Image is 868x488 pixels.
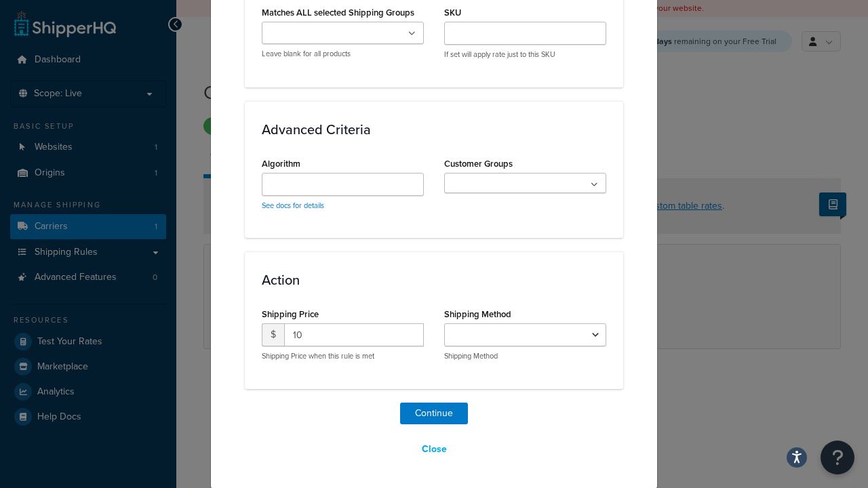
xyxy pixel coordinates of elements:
button: Continue [400,403,468,424]
h3: Action [262,272,606,287]
p: If set will apply rate just to this SKU [444,49,606,60]
p: Shipping Method [444,351,606,361]
p: Shipping Price when this rule is met [262,351,424,361]
span: $ [262,323,284,346]
label: Matches ALL selected Shipping Groups [262,7,414,18]
label: Shipping Price [262,309,319,319]
label: SKU [444,7,461,18]
label: Algorithm [262,159,300,169]
h3: Advanced Criteria [262,122,606,137]
p: Leave blank for all products [262,49,424,59]
a: See docs for details [262,200,324,211]
button: Close [413,438,456,461]
label: Customer Groups [444,159,513,169]
label: Shipping Method [444,309,511,319]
